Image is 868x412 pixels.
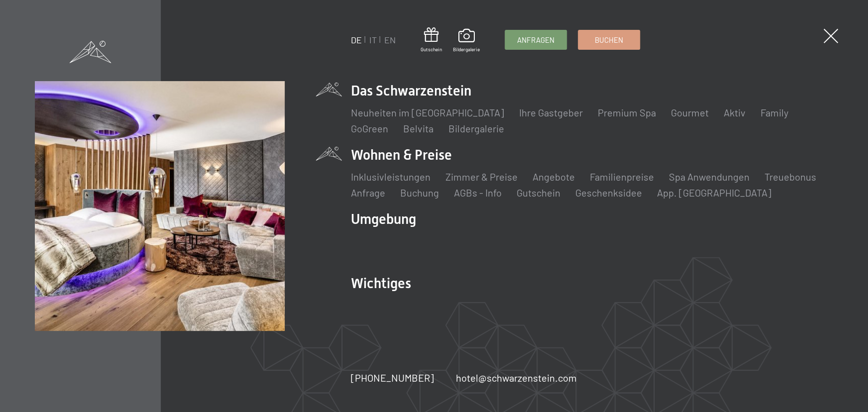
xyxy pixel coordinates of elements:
a: Neuheiten im [GEOGRAPHIC_DATA] [351,106,504,118]
a: Angebote [533,171,575,183]
a: Bildergalerie [453,29,480,53]
a: Familienpreise [590,171,654,183]
a: Anfragen [505,30,566,49]
a: GoGreen [351,122,388,134]
a: Ihre Gastgeber [519,106,583,118]
span: Gutschein [421,46,442,53]
span: Anfragen [517,35,554,45]
span: [PHONE_NUMBER] [351,372,434,384]
a: Family [760,106,788,118]
a: Gourmet [671,106,709,118]
a: Buchung [400,187,439,199]
a: AGBs - Info [454,187,502,199]
a: Inklusivleistungen [351,171,431,183]
a: Buchen [578,30,640,49]
a: Bildergalerie [448,122,504,134]
a: Belvita [403,122,434,134]
a: Premium Spa [598,106,656,118]
a: App. [GEOGRAPHIC_DATA] [657,187,771,199]
a: Treuebonus [764,171,816,183]
a: Spa Anwendungen [669,171,750,183]
a: hotel@schwarzenstein.com [456,371,577,385]
a: Zimmer & Preise [445,171,518,183]
a: Aktiv [724,106,746,118]
a: Geschenksidee [575,187,642,199]
span: Bildergalerie [453,46,480,53]
a: Gutschein [421,27,442,53]
a: IT [369,34,377,45]
a: DE [351,34,362,45]
a: [PHONE_NUMBER] [351,371,434,385]
a: EN [384,34,396,45]
a: Anfrage [351,187,385,199]
span: Buchen [595,35,623,45]
a: Gutschein [517,187,560,199]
